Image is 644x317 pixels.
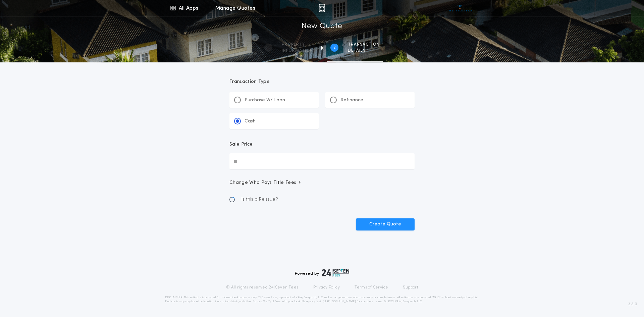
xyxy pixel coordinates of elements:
span: Change Who Pays Title Fees [229,179,302,186]
img: img [319,4,325,12]
p: DISCLAIMER: This estimate is provided for informational purposes only. 24|Seven Fees, a product o... [165,296,479,304]
p: Refinance [340,97,363,104]
span: Property [282,42,313,47]
div: Powered by [295,269,349,277]
img: logo [322,269,349,277]
button: Create Quote [356,218,415,230]
span: Is this a Reissue? [241,196,278,203]
p: © All rights reserved. 24|Seven Fees [226,285,299,290]
h1: New Quote [302,21,342,32]
button: Change Who Pays Title Fees [229,179,415,186]
a: Terms of Service [355,285,388,290]
span: Transaction [348,42,380,47]
p: Cash [245,118,256,125]
span: details [348,48,380,53]
p: Transaction Type [229,78,415,85]
a: [URL][DOMAIN_NAME] [323,300,356,303]
img: vs-icon [447,5,473,11]
a: Support [403,285,418,290]
a: Privacy Policy [313,285,340,290]
span: 3.8.0 [628,301,637,307]
span: information [282,48,313,53]
h2: 2 [333,45,336,50]
input: Sale Price [229,153,415,169]
p: Purchase W/ Loan [245,97,285,104]
p: Sale Price [229,141,253,148]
